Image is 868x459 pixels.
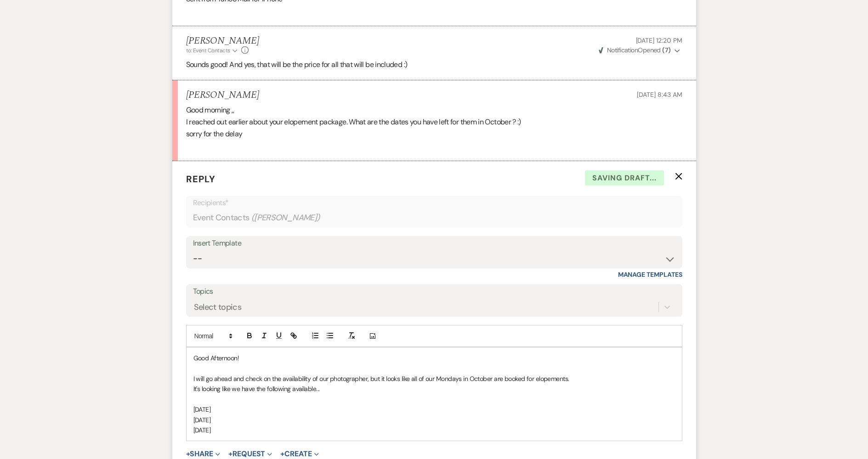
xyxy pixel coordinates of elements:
[597,45,682,55] button: NotificationOpened (7)
[228,450,233,458] span: +
[193,197,675,209] p: Recipients*
[193,237,675,250] div: Insert Template
[193,209,675,227] div: Event Contacts
[193,415,675,425] p: [DATE]
[607,46,638,54] span: Notification
[193,404,675,414] p: [DATE]
[280,450,318,458] button: Create
[599,46,671,54] span: Opened
[280,450,284,458] span: +
[186,450,221,458] button: Share
[193,353,675,363] p: Good Afternoon!
[662,46,670,54] strong: ( 7 )
[186,104,682,116] p: Good morning ,,
[193,374,675,384] p: I will go ahead and check on the availability of our photographer, but it looks like all of our M...
[186,47,230,54] span: to: Event Contacts
[193,425,675,435] p: [DATE]
[186,59,682,71] p: Sounds good! And yes, that will be the price for all that will be included :)
[228,450,272,458] button: Request
[186,46,239,55] button: to: Event Contacts
[585,170,664,186] span: Saving draft...
[186,450,190,458] span: +
[186,173,216,185] span: Reply
[636,36,682,45] span: [DATE] 12:20 PM
[194,301,242,313] div: Select topics
[618,270,682,279] a: Manage Templates
[251,212,320,224] span: ( [PERSON_NAME] )
[186,35,259,47] h5: [PERSON_NAME]
[193,285,675,298] label: Topics
[186,116,682,128] p: I reached out earlier about your elopement package. What are the dates you have left for them in ...
[186,128,682,140] p: sorry for the delay
[193,384,675,394] p: It's looking like we have the following available...
[186,90,259,101] h5: [PERSON_NAME]
[637,90,682,99] span: [DATE] 8:43 AM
